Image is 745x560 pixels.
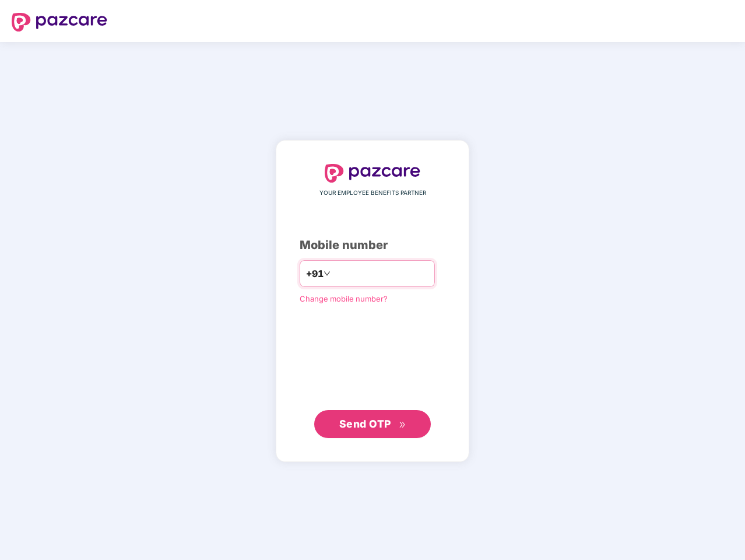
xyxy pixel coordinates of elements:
img: logo [12,13,107,32]
span: Send OTP [339,418,391,430]
div: Mobile number [300,236,445,254]
img: logo [325,164,420,183]
span: double-right [399,421,406,429]
button: Send OTPdouble-right [314,410,431,438]
a: Change mobile number? [300,294,388,303]
span: YOUR EMPLOYEE BENEFITS PARTNER [319,188,426,198]
span: down [324,270,331,277]
span: +91 [306,267,324,281]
